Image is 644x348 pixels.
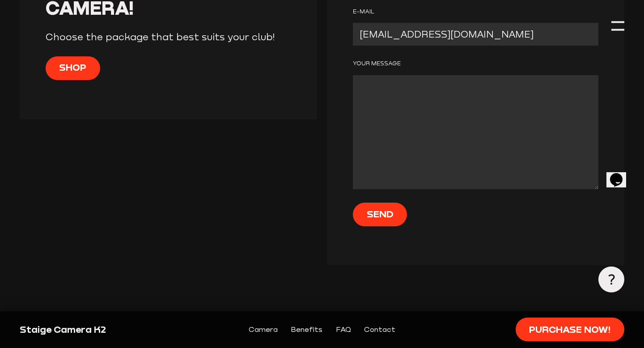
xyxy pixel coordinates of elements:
a: Benefits [291,324,322,335]
a: Camera [249,324,278,335]
a: Shop [46,56,100,80]
label: Your Message [353,59,598,68]
iframe: chat widget [606,161,635,187]
label: E-Mail [353,7,598,17]
p: Choose the package that best suits your club! [46,30,291,43]
input: Send [353,203,407,226]
a: Contact [364,324,395,335]
a: Purchase now! [516,318,624,341]
span: Shop [59,61,86,74]
a: FAQ [336,324,351,335]
div: Staige Camera K2 [20,323,164,336]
